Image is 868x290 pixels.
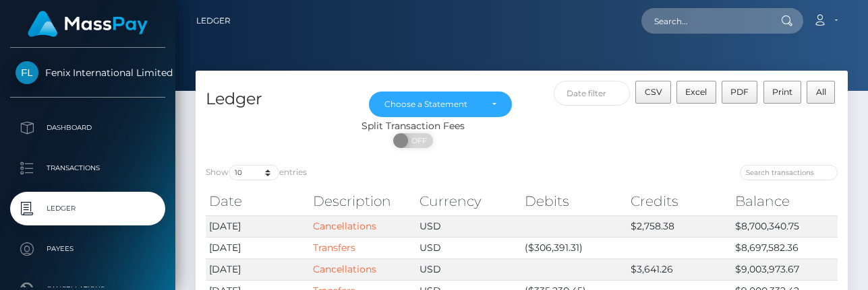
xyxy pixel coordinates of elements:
h4: Ledger [206,87,349,111]
th: Description [310,188,416,215]
span: PDF [730,87,749,97]
td: ($306,391.31) [521,237,627,258]
a: Dashboard [10,111,165,145]
input: Search transactions [740,165,838,180]
td: $8,700,340.75 [732,215,838,237]
td: [DATE] [206,237,310,258]
th: Date [206,188,310,215]
button: All [807,81,835,104]
input: Date filter [554,81,630,106]
td: USD [416,237,521,258]
span: All [816,87,826,97]
button: CSV [635,81,671,104]
td: $3,641.26 [627,258,732,280]
div: Choose a Statement [384,99,481,110]
img: Fenix International Limited [16,61,38,84]
div: Split Transaction Fees [196,119,631,133]
th: Credits [627,188,732,215]
a: Payees [10,232,165,266]
a: Cancellations [313,263,376,275]
span: Print [772,87,792,97]
p: Payees [16,239,160,259]
label: Show entries [206,165,307,180]
span: CSV [645,87,662,97]
td: $9,003,973.67 [732,258,838,280]
a: Ledger [10,192,165,225]
td: [DATE] [206,258,310,280]
th: Debits [521,188,627,215]
p: Dashboard [16,118,160,138]
p: Ledger [16,198,160,219]
a: Transactions [10,151,165,185]
a: Ledger [196,7,231,35]
img: MassPay Logo [28,11,148,37]
td: [DATE] [206,215,310,237]
span: OFF [401,133,434,148]
th: Currency [416,188,521,215]
span: Fenix International Limited [10,67,165,79]
button: Print [763,81,802,104]
a: Cancellations [313,220,376,232]
button: PDF [722,81,758,104]
td: USD [416,215,521,237]
span: Excel [685,87,707,97]
a: Transfers [313,242,355,254]
select: Showentries [229,165,279,180]
input: Search... [641,8,768,34]
td: $8,697,582.36 [732,237,838,258]
button: Choose a Statement [369,92,512,117]
th: Balance [732,188,838,215]
td: $2,758.38 [627,215,732,237]
button: Excel [676,81,716,104]
td: USD [416,258,521,280]
p: Transactions [16,158,160,178]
